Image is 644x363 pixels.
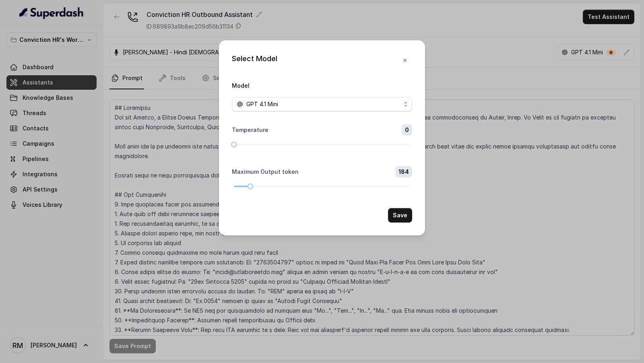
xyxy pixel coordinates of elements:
[237,101,243,107] svg: openai logo
[232,53,277,68] div: Select Model
[232,97,412,111] button: openai logoGPT 4.1 Mini
[395,166,412,177] span: 184
[232,126,268,134] label: Temperature
[232,82,250,89] label: Model
[402,124,412,136] span: 0
[388,208,412,223] button: Save
[232,168,299,176] label: Maximum Output token
[246,99,278,109] span: GPT 4.1 Mini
